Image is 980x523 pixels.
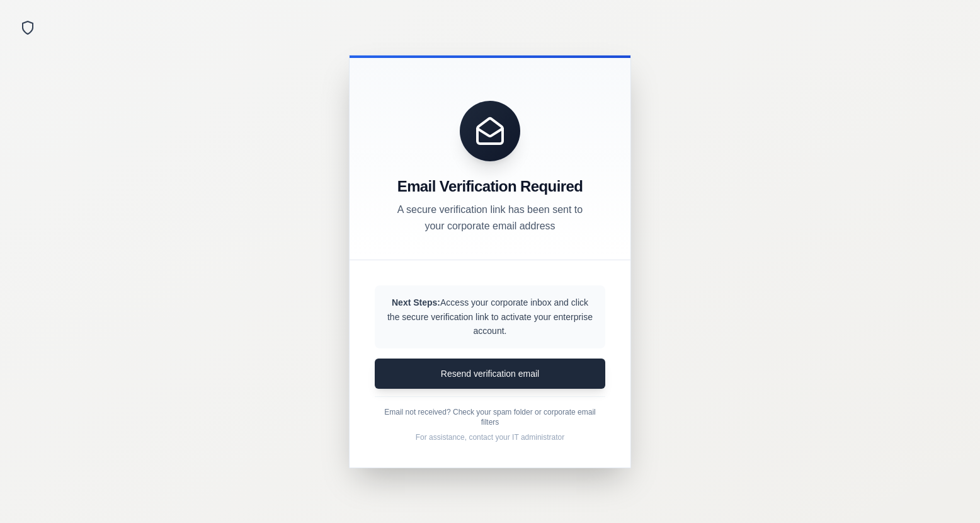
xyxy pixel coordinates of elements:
strong: Next Steps: [392,297,440,307]
p: A secure verification link has been sent to your corporate email address [389,202,591,234]
h3: Email Verification Required [365,176,615,197]
p: Email not received? Check your spam folder or corporate email filters [375,407,605,427]
p: For assistance, contact your IT administrator [375,432,605,442]
p: Access your corporate inbox and click the secure verification link to activate your enterprise ac... [385,296,595,338]
button: Resend verification email [375,359,605,389]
